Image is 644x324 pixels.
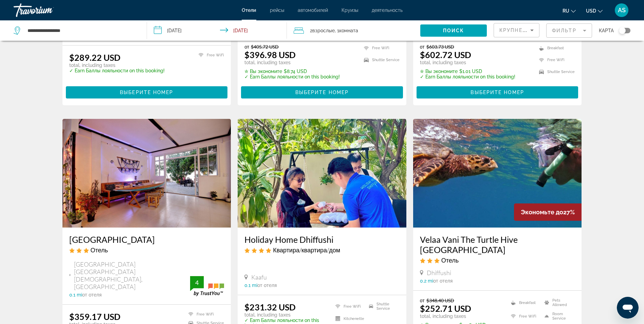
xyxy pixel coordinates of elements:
[536,44,575,52] li: Breakfast
[508,298,541,308] li: Breakfast
[91,246,108,254] span: Отель
[270,7,284,13] a: рейсы
[332,314,366,323] li: Kitchenette
[332,302,366,311] li: Free WiFi
[69,52,121,62] ins: $289.22 USD
[417,86,578,98] button: Выберите номер
[342,7,358,13] a: Круизы
[420,24,487,37] button: Поиск
[244,50,296,60] ins: $396.98 USD
[251,273,267,281] span: Kaafu
[190,278,204,287] div: 4
[69,62,165,68] p: total, including taxes
[361,44,400,52] li: Free WiFi
[244,44,249,50] span: от
[185,311,224,317] li: Free WiFi
[420,234,575,255] a: Velaa Vani The Turtle Hive [GEOGRAPHIC_DATA]
[14,1,81,19] a: Travorium
[69,246,224,254] div: 3 star Hotel
[66,86,228,98] button: Выберите номер
[420,60,515,65] p: total, including taxes
[242,7,256,13] a: Отели
[335,26,358,35] span: , 1
[420,69,515,74] p: $1.01 USD
[541,298,575,308] li: Pets Allowed
[417,88,578,95] a: Выберите номер
[433,278,453,284] span: от отеля
[443,28,464,33] span: Поиск
[244,246,400,254] div: 4 star Apartment
[420,303,471,313] ins: $252.71 USD
[427,269,451,276] span: Dhiffushi
[74,260,190,290] span: [GEOGRAPHIC_DATA] [GEOGRAPHIC_DATA][DEMOGRAPHIC_DATA], [GEOGRAPHIC_DATA]
[499,26,534,34] mat-select: Sort by
[257,283,277,288] span: от отеля
[244,60,340,65] p: total, including taxes
[287,20,420,41] button: Travelers: 2 adults, 0 children
[563,6,576,16] button: Change language
[420,69,458,74] span: ✮ Вы экономите
[244,234,400,245] a: Holiday Home Dhiffushi
[614,28,630,34] button: Toggle map
[195,52,224,58] li: Free WiFi
[62,119,231,228] img: Hotel image
[499,28,582,33] span: Крупнейшие сбережения
[339,28,358,33] span: Комната
[471,90,524,95] span: Выберите номер
[366,302,399,311] li: Shuttle Service
[273,246,340,254] span: Квартира/квартира/дом
[546,23,592,38] button: Filter
[599,26,614,35] span: карта
[244,312,327,318] p: total, including taxes
[310,26,335,35] span: 2
[244,302,296,312] ins: $231.32 USD
[420,313,502,319] p: total, including taxes
[563,8,569,14] span: ru
[66,88,228,95] a: Выберите номер
[426,298,454,303] del: $348.40 USD
[238,119,406,228] img: Hotel image
[413,119,582,228] img: Hotel image
[244,69,282,74] span: ✮ Вы экономите
[441,256,459,264] span: Отель
[420,256,575,264] div: 3 star Hotel
[295,90,349,95] span: Выберите номер
[361,56,400,64] li: Shuttle Service
[69,68,165,73] p: ✓ Earn Баллы лояльности on this booking!
[244,74,340,79] p: ✓ Earn Баллы лояльности on this booking!
[618,7,626,14] span: AS
[586,8,596,14] span: USD
[372,7,403,13] a: деятельность
[420,278,433,284] span: 0.2 mi
[420,50,471,60] ins: $602.72 USD
[241,86,403,98] button: Выберите номер
[241,88,403,95] a: Выберите номер
[617,297,639,319] iframe: Schaltfläche zum Öffnen des Messaging-Fensters
[82,292,102,298] span: от отеля
[514,203,582,221] div: 27%
[69,311,121,322] ins: $359.17 USD
[120,90,173,95] span: Выберите номер
[298,7,328,13] a: автомобилей
[613,3,630,17] button: User Menu
[541,311,575,321] li: Room Service
[426,44,454,50] del: $603.73 USD
[190,276,224,296] img: trustyou-badge.svg
[586,6,603,16] button: Change currency
[508,311,541,321] li: Free WiFi
[420,44,425,50] span: от
[147,20,287,41] button: Check-in date: Dec 1, 2025 Check-out date: Dec 5, 2025
[420,74,515,79] p: ✓ Earn Баллы лояльности on this booking!
[69,234,224,245] h3: [GEOGRAPHIC_DATA]
[536,56,575,64] li: Free WiFi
